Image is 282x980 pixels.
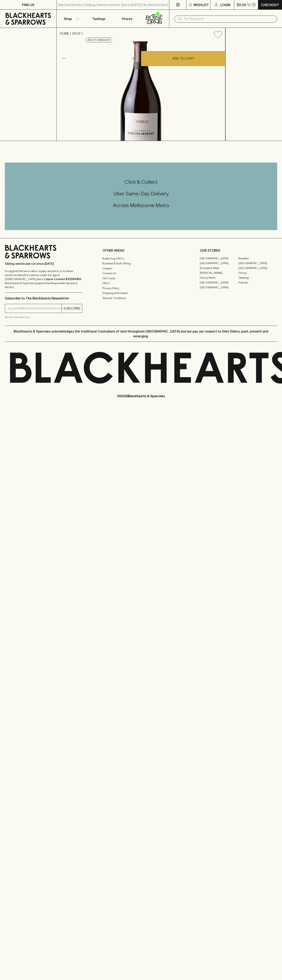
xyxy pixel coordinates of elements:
[122,16,132,21] p: Stores
[102,271,180,276] a: Contact Us
[57,41,225,141] img: 41004.png
[102,256,180,261] a: Bottle Drop FAQ's
[200,271,238,275] a: [PERSON_NAME]
[8,329,274,339] p: Blackhearts & Sparrows acknowledges the traditional Custodians of land throughout [GEOGRAPHIC_DAT...
[238,256,277,261] a: Braddon
[141,51,225,66] button: ADD TO CART
[63,306,80,311] p: SUBSCRIBE
[237,2,246,7] p: $0.00
[102,291,180,296] a: Shipping Information
[238,271,277,275] a: Fitzroy
[102,276,180,281] a: Gift Cards
[72,32,81,35] a: SHOP
[102,296,180,300] a: Terms & Conditions
[44,277,81,281] strong: Liquor License #32064953
[238,261,277,266] a: [GEOGRAPHIC_DATA]
[64,16,72,21] p: Shop
[253,4,255,6] p: 0
[113,10,141,28] a: Stores
[5,262,82,266] p: Sibling owned and run since [DATE]
[22,2,34,7] p: FIND US
[8,305,62,312] input: e.g. jane@blackheartsandsparrows.com.au
[212,29,224,40] button: Add to wishlist
[5,163,277,230] div: Call to action block
[60,32,69,35] a: HOME
[238,280,277,285] a: Prahran
[5,202,277,209] h5: Across Melbourne Metro
[85,10,113,28] a: Tastings
[194,2,209,7] p: Wishlist
[261,2,279,7] p: Checkout
[57,10,85,28] button: Shop
[200,280,238,285] a: [GEOGRAPHIC_DATA]
[102,281,180,286] a: FAQ's
[200,256,238,261] a: [GEOGRAPHIC_DATA]
[238,275,277,280] a: Geelong
[102,248,180,253] p: OTHER AREAS
[5,190,277,197] h5: Uber Same-Day Delivery
[200,261,238,266] a: [GEOGRAPHIC_DATA]
[5,296,82,301] p: Subscribe to The Blackhearts Newsletter
[200,285,238,290] a: [GEOGRAPHIC_DATA]
[200,275,238,280] a: Fitzroy North
[238,266,277,271] a: [GEOGRAPHIC_DATA]
[102,286,180,291] a: Privacy Policy
[5,269,82,289] p: It is against the law to sell or supply alcohol to, or to obtain alcohol on behalf of a person un...
[86,38,112,42] button: Add to wishlist
[62,304,82,313] button: SUBSCRIBE
[5,315,82,319] p: We will never spam you
[173,56,194,61] p: ADD TO CART
[220,2,230,7] p: Login
[200,248,277,253] p: OUR STORES
[184,16,274,22] input: Try "Pinot noir"
[92,16,105,21] p: Tastings
[102,266,180,271] a: Careers
[200,266,238,271] a: Brunswick West
[5,179,277,185] h5: Click & Collect
[102,261,180,266] a: Business & Bulk Gifting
